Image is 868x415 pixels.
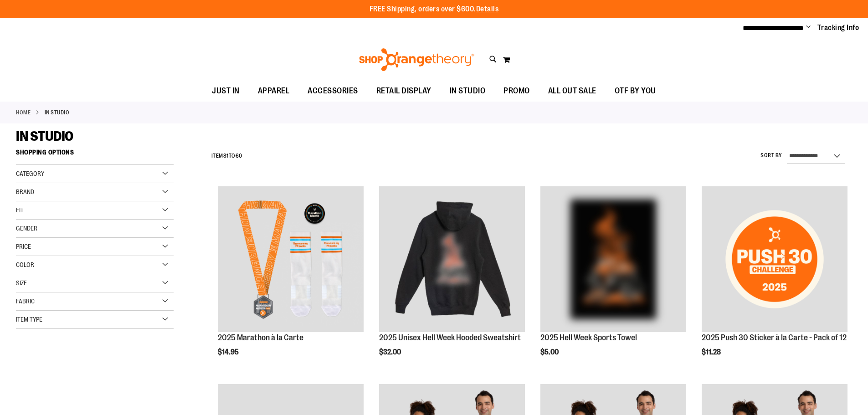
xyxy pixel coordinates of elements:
span: APPAREL [258,81,290,101]
span: Fit [16,206,24,214]
span: Price [16,243,31,250]
h2: Items to [211,149,242,163]
span: Brand [16,188,34,195]
a: 2025 Push 30 Sticker à la Carte - Pack of 12 [702,186,847,333]
span: IN STUDIO [16,128,73,144]
a: Home [16,108,31,117]
span: Fabric [16,297,35,305]
span: Category [16,170,44,177]
a: 2025 Hell Week Sports Towel [540,333,637,342]
span: RETAIL DISPLAY [376,81,431,101]
span: Color [16,261,34,268]
div: product [697,182,852,379]
strong: IN STUDIO [45,108,70,117]
span: 1 [226,153,229,159]
a: Tracking Info [817,23,859,33]
p: FREE Shipping, orders over $600. [370,4,499,15]
span: $32.00 [379,348,402,356]
a: 2025 Marathon à la Carte [218,186,364,333]
div: product [213,182,368,379]
span: IN STUDIO [450,81,486,101]
span: ALL OUT SALE [548,81,596,101]
a: 2025 Push 30 Sticker à la Carte - Pack of 12 [702,333,847,342]
a: 2025 Marathon à la Carte [218,333,303,342]
a: 2025 Hell Week Sports Towel [540,186,686,333]
img: 2025 Hell Week Hooded Sweatshirt [379,186,525,332]
span: Size [16,279,27,287]
a: 2025 Hell Week Hooded Sweatshirt [379,186,525,333]
strong: Shopping Options [16,144,174,165]
span: PROMO [503,81,530,101]
img: 2025 Push 30 Sticker à la Carte - Pack of 12 [702,186,847,332]
img: 2025 Hell Week Sports Towel [540,186,686,332]
img: Shop Orangetheory [358,48,476,71]
span: $11.28 [702,348,722,356]
span: OTF BY YOU [615,81,656,101]
div: product [536,182,691,379]
button: Account menu [806,23,811,32]
span: JUST IN [212,81,240,101]
img: 2025 Marathon à la Carte [218,186,364,332]
span: Item Type [16,316,42,323]
span: Gender [16,225,37,232]
span: $14.95 [218,348,240,356]
div: product [375,182,529,379]
a: 2025 Unisex Hell Week Hooded Sweatshirt [379,333,521,342]
span: ACCESSORIES [308,81,358,101]
a: Details [476,5,499,13]
span: 60 [236,153,242,159]
span: $5.00 [540,348,560,356]
label: Sort By [760,152,782,159]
